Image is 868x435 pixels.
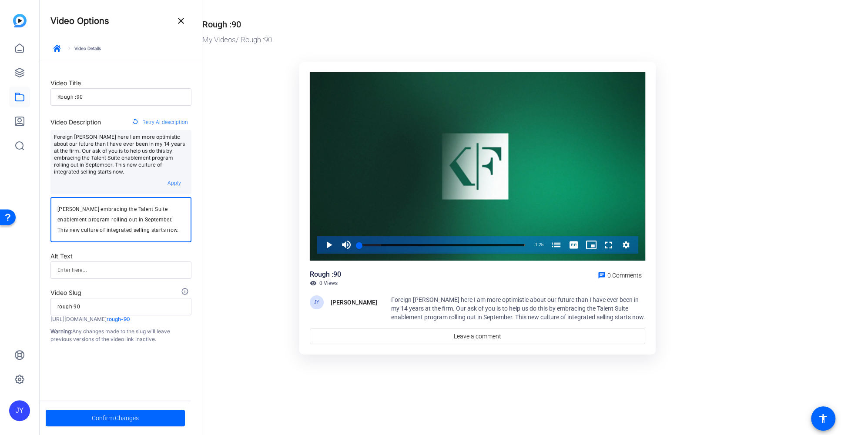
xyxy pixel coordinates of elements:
input: Enter here... [57,92,184,102]
h4: Video Options [50,16,109,26]
div: / Rough :90 [202,34,748,46]
button: Picture-in-Picture [583,236,600,254]
span: 0 Views [319,280,338,287]
input: Enter here... [57,301,184,312]
div: Video Description [50,117,101,127]
a: 0 Comments [594,269,645,280]
span: [URL][DOMAIN_NAME] [50,316,107,322]
mat-icon: visibility [310,280,317,287]
button: Apply [160,175,188,191]
div: [PERSON_NAME] [331,297,377,308]
div: Progress Bar [359,244,525,246]
span: 1:25 [535,242,543,247]
span: Video Slug [50,289,81,296]
button: Fullscreen [600,236,617,254]
mat-icon: chat [598,271,606,279]
mat-icon: accessibility [818,413,828,424]
div: JY [310,295,324,309]
button: Retry AI description [128,114,191,130]
button: Confirm Changes [46,410,185,426]
button: Mute [338,236,355,254]
span: - [533,242,535,247]
input: Enter here... [57,265,184,275]
mat-icon: replay [132,118,139,127]
img: blue-gradient.svg [13,14,27,27]
span: Retry AI description [142,117,188,128]
span: 0 Comments [607,272,642,279]
span: Apply [168,180,181,186]
button: Captions [565,236,583,254]
div: Rough :90 [310,269,341,280]
p: Foreign [PERSON_NAME] here I am more optimistic about our future than I have ever been in my 14 y... [54,134,188,175]
div: Rough :90 [202,18,241,31]
div: Alt Text [50,251,191,261]
span: rough-90 [107,316,130,322]
mat-icon: close [176,16,186,26]
div: Video Player [310,72,645,261]
mat-icon: info_outline [181,288,191,298]
div: Video Title [50,78,191,88]
div: JY [9,400,30,421]
span: Leave a comment [454,332,501,341]
span: Confirm Changes [92,410,139,426]
a: Leave a comment [310,328,645,344]
strong: Warning: [50,328,72,335]
span: Foreign [PERSON_NAME] here I am more optimistic about our future than I have ever been in my 14 y... [391,296,645,321]
p: Any changes made to the slug will leave previous versions of the video link inactive. [50,328,191,343]
a: My Videos [202,35,236,44]
button: Play [320,236,338,254]
button: Chapters [548,236,565,254]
